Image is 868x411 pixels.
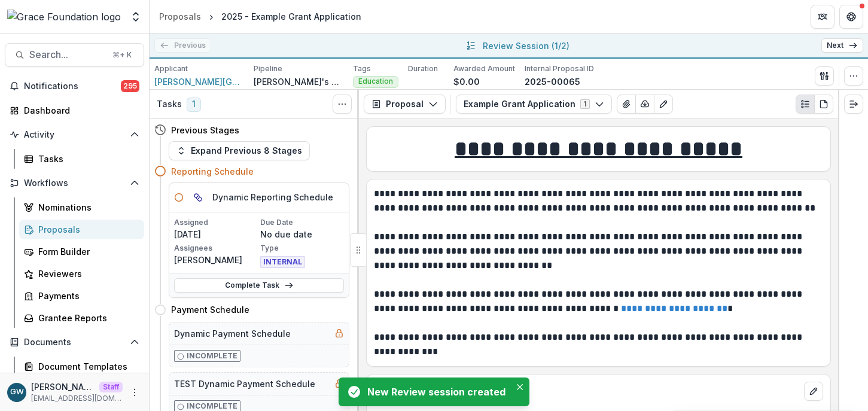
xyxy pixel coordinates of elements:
div: Tasks [38,153,135,165]
button: PDF view [814,95,833,114]
p: [PERSON_NAME] [174,254,258,266]
div: Grantee Reports [38,312,135,324]
p: Type [260,243,344,254]
h4: Reporting Schedule [171,165,254,178]
p: [EMAIL_ADDRESS][DOMAIN_NAME] [31,393,123,404]
h5: TEST Dynamic Payment Schedule [174,377,315,390]
div: Grace Willig [10,388,24,396]
a: Dashboard [5,101,144,120]
button: More [127,385,142,400]
p: 2025-00065 [525,75,580,88]
p: $0.00 [453,75,480,88]
nav: breadcrumb [154,8,366,25]
button: Proposal [364,95,446,114]
button: Open entity switcher [127,5,144,29]
p: [DATE] [174,228,258,240]
a: Nominations [19,197,144,217]
p: No due date [260,228,344,240]
button: View Attached Files [617,95,636,114]
button: Open Activity [5,125,144,144]
span: Search... [29,49,105,60]
div: Form Builder [38,245,135,258]
span: Documents [24,337,125,348]
p: Staff [99,382,123,392]
p: Duration [408,63,438,74]
button: Toggle View Cancelled Tasks [333,95,352,114]
span: Activity [24,130,125,140]
a: [PERSON_NAME][GEOGRAPHIC_DATA] [154,75,244,88]
a: Grantee Reports [19,308,144,328]
p: Assigned [174,217,258,228]
div: Dashboard [24,104,135,117]
div: ⌘ + K [110,48,134,62]
button: Get Help [839,5,863,29]
a: Reviewers [19,264,144,284]
div: Nominations [38,201,135,214]
p: Applicant [154,63,188,74]
a: Document Templates [19,357,144,376]
button: View dependent tasks [188,188,208,207]
p: Review Session ( 1/2 ) [483,39,569,52]
span: Education [358,77,393,86]
h5: Dynamic Reporting Schedule [212,191,333,203]
p: Due Date [260,217,344,228]
p: Incomplete [187,351,237,361]
div: 2025 - Example Grant Application [221,10,361,23]
span: Notifications [24,81,121,92]
button: All submissions [464,38,478,53]
button: Search... [5,43,144,67]
a: Tasks [19,149,144,169]
h4: Previous Stages [171,124,239,136]
p: [PERSON_NAME]'s Test Pipeline [254,75,343,88]
h3: Tasks [157,99,182,109]
h4: Payment Schedule [171,303,249,316]
button: Notifications295 [5,77,144,96]
button: Example Grant Application1 [456,95,612,114]
p: Internal Proposal ID [525,63,594,74]
div: Proposals [159,10,201,23]
button: edit [804,382,823,401]
button: Open Documents [5,333,144,352]
span: 1 [187,98,201,112]
span: Workflows [24,178,125,188]
p: Pipeline [254,63,282,74]
div: Proposals [38,223,135,236]
a: Proposals [154,8,206,25]
span: INTERNAL [260,256,305,268]
button: Partners [811,5,835,29]
p: Assignees [174,243,258,254]
div: Document Templates [38,360,135,373]
button: Plaintext view [796,95,815,114]
p: [PERSON_NAME] [31,380,95,393]
a: Proposals [19,220,144,239]
a: Complete Task [174,278,344,293]
img: Grace Foundation logo [7,10,121,24]
button: Expand right [844,95,863,114]
h5: Dynamic Payment Schedule [174,327,291,340]
button: Open Workflows [5,173,144,193]
div: Payments [38,290,135,302]
a: Payments [19,286,144,306]
p: Awarded Amount [453,63,515,74]
p: Tags [353,63,371,74]
div: Reviewers [38,267,135,280]
button: Edit as form [654,95,673,114]
button: Close [513,380,527,394]
span: 295 [121,80,139,92]
a: Form Builder [19,242,144,261]
button: Expand Previous 8 Stages [169,141,310,160]
a: Next [821,38,863,53]
p: Tax-ID Number (EIN) [374,384,799,398]
div: New Review session created [367,385,505,399]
